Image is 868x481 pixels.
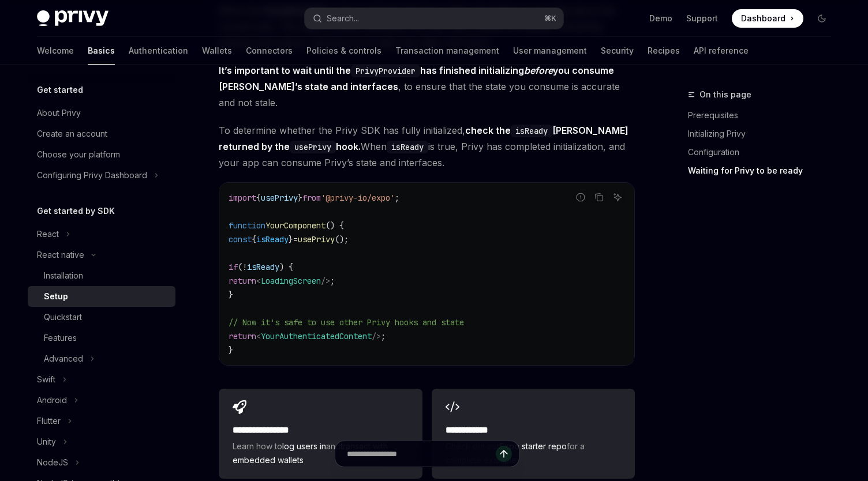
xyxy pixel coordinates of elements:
[37,373,55,386] div: Swift
[44,310,82,324] div: Quickstart
[229,234,252,245] span: const
[37,456,68,469] div: NodeJS
[813,9,831,28] button: Toggle dark mode
[28,144,175,165] a: Choose your platform
[592,190,607,205] button: Copy the contents from the code block
[229,262,238,272] span: if
[325,220,344,231] span: () {
[28,390,175,411] button: Toggle Android section
[28,452,175,473] button: Toggle NodeJS section
[28,123,175,144] a: Create an account
[37,10,108,27] img: dark logo
[347,441,496,467] input: Ask a question...
[387,141,428,153] code: isReady
[293,234,298,245] span: =
[496,446,512,462] button: Send message
[238,262,242,272] span: (
[229,331,256,341] span: return
[290,141,336,153] code: usePrivy
[28,411,175,431] button: Toggle Flutter section
[432,389,635,479] a: **** **** **Check out ourExpo starter repofor a complete example
[321,193,395,203] span: '@privy-io/expo'
[648,37,680,65] a: Recipes
[44,290,68,303] div: Setup
[256,276,261,286] span: <
[219,65,614,92] strong: It’s important to wait until the has finished initializing you consume [PERSON_NAME]’s state and ...
[44,331,77,345] div: Features
[28,165,175,186] button: Toggle Configuring Privy Dashboard section
[298,234,335,245] span: usePrivy
[37,106,81,120] div: About Privy
[37,204,115,218] h5: Get started by SDK
[699,88,751,102] span: On this page
[28,328,175,348] a: Features
[261,331,372,341] span: YourAuthenticatedContent
[321,276,330,286] span: />
[28,348,175,369] button: Toggle Advanced section
[601,37,634,65] a: Security
[513,37,587,65] a: User management
[289,234,293,245] span: }
[395,193,399,203] span: ;
[688,106,840,125] a: Prerequisites
[229,317,464,328] span: // Now it's safe to use other Privy hooks and state
[28,103,175,123] a: About Privy
[351,65,420,77] code: PrivyProvider
[37,148,120,161] div: Choose your platform
[229,276,256,286] span: return
[129,37,188,65] a: Authentication
[246,37,293,65] a: Connectors
[28,431,175,452] button: Toggle Unity section
[573,190,588,205] button: Report incorrect code
[37,227,59,241] div: React
[302,193,321,203] span: from
[381,331,386,341] span: ;
[524,65,553,76] em: before
[37,168,147,182] div: Configuring Privy Dashboard
[732,9,803,28] a: Dashboard
[229,290,233,300] span: }
[44,269,83,283] div: Installation
[261,193,298,203] span: usePrivy
[256,193,261,203] span: {
[37,435,56,449] div: Unity
[28,369,175,390] button: Toggle Swift section
[219,122,635,171] span: To determine whether the Privy SDK has fully initialized, When is true, Privy has completed initi...
[37,83,83,97] h5: Get started
[242,262,247,272] span: !
[28,265,175,286] a: Installation
[219,389,422,479] a: **** **** **** *Learn how tolog users inandtransact with embedded wallets
[37,414,61,428] div: Flutter
[37,127,107,141] div: Create an account
[306,37,381,65] a: Policies & controls
[28,245,175,265] button: Toggle React native section
[694,37,749,65] a: API reference
[544,14,556,23] span: ⌘ K
[28,224,175,245] button: Toggle React section
[28,307,175,328] a: Quickstart
[372,331,381,341] span: />
[219,62,635,111] span: , to ensure that the state you consume is accurate and not stale.
[649,13,672,24] a: Demo
[229,193,256,203] span: import
[511,125,552,137] code: isReady
[88,37,115,65] a: Basics
[202,37,232,65] a: Wallets
[686,13,718,24] a: Support
[395,37,499,65] a: Transaction management
[335,234,349,245] span: ();
[229,220,265,231] span: function
[305,8,563,29] button: Open search
[37,393,67,407] div: Android
[688,143,840,161] a: Configuration
[741,13,785,24] span: Dashboard
[44,352,83,366] div: Advanced
[327,12,359,25] div: Search...
[37,248,84,262] div: React native
[688,161,840,180] a: Waiting for Privy to be ready
[256,331,261,341] span: <
[298,193,302,203] span: }
[37,37,74,65] a: Welcome
[261,276,321,286] span: LoadingScreen
[247,262,279,272] span: isReady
